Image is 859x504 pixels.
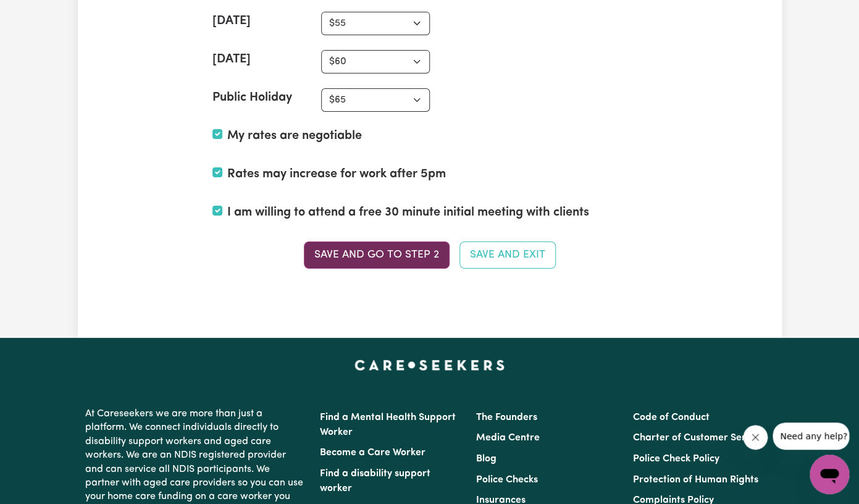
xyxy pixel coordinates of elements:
[227,127,362,145] label: My rates are negotiable
[212,12,251,30] label: [DATE]
[320,469,430,493] a: Find a disability support worker
[632,433,763,443] a: Charter of Customer Service
[320,448,425,458] a: Become a Care Worker
[354,360,505,370] a: Careseekers home page
[810,455,849,494] iframe: Button to launch messaging window
[212,50,251,69] label: [DATE]
[743,425,768,450] iframe: Close message
[304,241,450,269] button: Save and go to Step 2
[476,433,540,443] a: Media Centre
[632,413,709,422] a: Code of Conduct
[212,88,292,107] label: Public Holiday
[476,454,497,464] a: Blog
[632,475,758,485] a: Protection of Human Rights
[459,241,556,269] button: Save and Exit
[476,475,538,485] a: Police Checks
[632,454,719,464] a: Police Check Policy
[227,203,589,222] label: I am willing to attend a free 30 minute initial meeting with clients
[476,413,537,422] a: The Founders
[227,165,446,183] label: Rates may increase for work after 5pm
[320,413,456,437] a: Find a Mental Health Support Worker
[773,422,849,450] iframe: Message from company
